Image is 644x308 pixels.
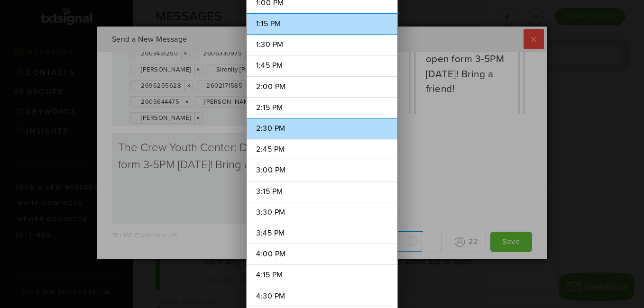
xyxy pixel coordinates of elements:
li: 4:15 PM [247,264,397,286]
li: 3:00 PM [247,160,397,181]
li: 1:30 PM [247,34,397,55]
li: 1:45 PM [247,55,397,76]
li: 2:45 PM [247,139,397,160]
li: 4:00 PM [247,244,397,265]
li: 4:30 PM [247,286,397,307]
li: 3:45 PM [247,223,397,244]
li: 2:30 PM [247,118,397,139]
li: 2:00 PM [247,76,397,98]
li: 3:15 PM [247,181,397,202]
li: 2:15 PM [247,97,397,118]
li: 3:30 PM [247,202,397,223]
li: 1:15 PM [247,13,397,35]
